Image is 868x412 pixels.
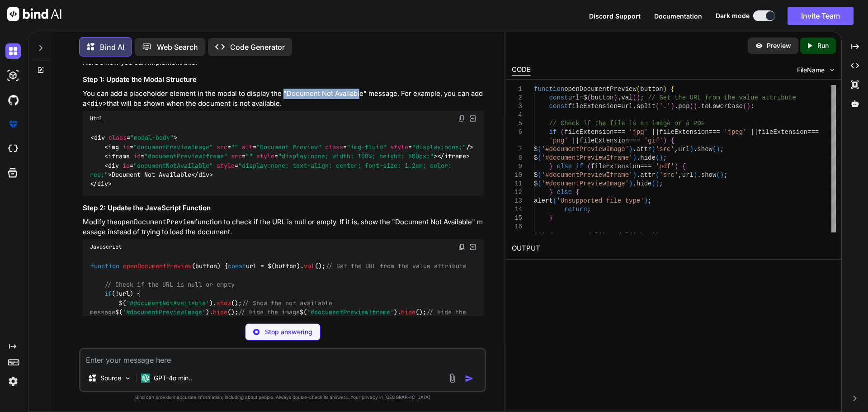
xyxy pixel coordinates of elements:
[564,128,613,136] span: fileExtension
[589,12,641,20] span: Discord Support
[118,218,195,227] code: openDocumentPreview
[5,92,21,108] img: githubDark
[606,232,609,239] span: .
[621,94,632,101] span: val
[458,243,465,251] img: copy
[90,262,119,270] span: function
[670,85,674,93] span: {
[512,119,522,128] div: 5
[230,42,285,52] p: Code Generator
[141,374,150,383] img: GPT-4o mini
[656,163,675,170] span: 'pdf'
[213,308,227,317] span: hide
[788,7,854,25] button: Invite Team
[5,117,21,132] img: premium
[538,171,541,179] span: (
[644,137,663,144] span: 'gif'
[217,143,227,151] span: src
[86,99,107,108] code: <div>
[629,137,640,144] span: ===
[278,152,434,160] span: "display:none; width: 100%; height: 500px;"
[557,189,572,196] span: else
[549,120,704,127] span: // Check if the file is an image or a PDF
[767,41,791,50] p: Preview
[541,146,628,153] span: '#documentPreviewImage'
[541,154,632,161] span: '#documentPreviewIframe'
[83,217,484,237] p: Modify the function to check if the URL is null or empty. If it is, show the "Document Not Availa...
[104,280,235,289] span: // Check if the URL is null or empty
[130,134,174,142] span: "modal-body"
[678,171,682,179] span: ,
[256,143,321,151] span: "Document Preview"
[602,232,606,239] span: )
[675,103,678,110] span: .
[587,163,590,170] span: (
[640,163,651,170] span: ===
[534,146,538,153] span: $
[629,232,632,239] span: (
[541,180,628,187] span: '#documentPreviewImage'
[123,308,206,317] span: '#documentPreviewImage'
[512,205,522,214] div: 14
[231,143,238,151] span: ""
[512,171,522,180] div: 10
[124,374,132,382] img: Pick Models
[720,146,723,153] span: ;
[5,43,21,59] img: darkChat
[541,171,632,179] span: '#documentPreviewIframe'
[534,232,538,239] span: $
[656,180,659,187] span: )
[654,12,702,20] span: Documentation
[97,180,108,188] span: div
[701,171,716,179] span: show
[564,85,637,93] span: openDocumentPreview
[689,103,693,110] span: (
[512,102,522,111] div: 3
[83,89,484,109] p: You can add a placeholder element in the modal to display the "Document Not Available" message. F...
[656,171,659,179] span: (
[675,163,678,170] span: )
[656,103,659,110] span: (
[617,103,621,110] span: =
[640,85,663,93] span: button
[654,11,702,21] button: Documentation
[412,143,466,151] span: "display:none;"
[659,180,663,187] span: ;
[549,163,552,170] span: }
[701,103,742,110] span: toLowerCase
[678,146,689,153] span: url
[583,94,587,101] span: $
[587,94,590,101] span: (
[693,103,697,110] span: )
[670,103,674,110] span: )
[512,154,522,162] div: 8
[629,146,632,153] span: )
[512,231,522,240] div: 17
[538,232,541,239] span: (
[325,143,343,151] span: class
[512,65,531,76] div: CODE
[610,232,629,239] span: modal
[716,11,750,20] span: Dark mode
[549,128,557,136] span: if
[94,134,105,142] span: div
[637,103,656,110] span: split
[198,170,209,179] span: div
[632,171,636,179] span: )
[712,146,716,153] span: (
[817,41,829,50] p: Run
[659,128,708,136] span: fileExtension
[512,85,522,94] div: 1
[512,214,522,223] div: 15
[579,137,628,144] span: fileExtension
[716,146,720,153] span: )
[256,152,274,160] span: style
[629,128,648,136] span: 'jpg'
[534,85,564,93] span: function
[83,75,484,85] h3: Step 1: Update the Modal Structure
[538,180,541,187] span: (
[126,299,209,307] span: '#documentNotAvailable'
[632,232,655,239] span: 'show'
[265,327,312,336] p: Stop answering
[512,223,522,231] div: 16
